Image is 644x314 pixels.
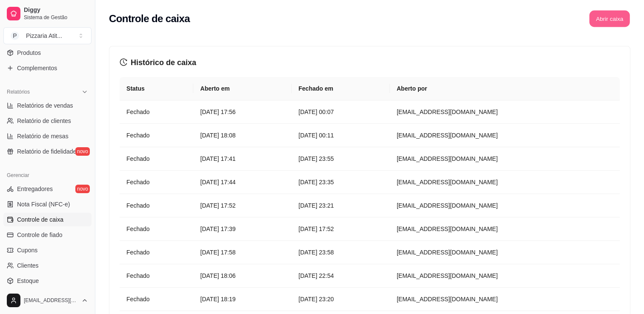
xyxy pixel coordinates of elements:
[17,49,41,57] span: Produtos
[200,271,285,280] article: [DATE] 18:06
[390,171,620,194] td: [EMAIL_ADDRESS][DOMAIN_NAME]
[7,88,30,95] span: Relatórios
[126,177,186,187] article: Fechado
[200,201,285,210] article: [DATE] 17:52
[17,185,53,193] span: Entregadores
[24,14,88,21] span: Sistema de Gestão
[390,124,620,147] td: [EMAIL_ADDRESS][DOMAIN_NAME]
[390,217,620,241] td: [EMAIL_ADDRESS][DOMAIN_NAME]
[298,131,383,140] article: [DATE] 00:11
[17,147,76,156] span: Relatório de fidelidade
[298,177,383,187] article: [DATE] 23:35
[298,201,383,210] article: [DATE] 23:21
[126,294,186,304] article: Fechado
[3,228,92,242] a: Controle de fiado
[17,231,63,239] span: Controle de fiado
[390,77,620,100] th: Aberto por
[3,114,92,128] a: Relatório de clientes
[3,182,92,196] a: Entregadoresnovo
[390,264,620,288] td: [EMAIL_ADDRESS][DOMAIN_NAME]
[3,197,92,211] a: Nota Fiscal (NFC-e)
[126,201,186,210] article: Fechado
[292,77,390,100] th: Fechado em
[200,224,285,234] article: [DATE] 17:39
[3,243,92,257] a: Cupons
[298,224,383,234] article: [DATE] 17:52
[3,290,92,311] button: [EMAIL_ADDRESS][DOMAIN_NAME]
[298,107,383,117] article: [DATE] 00:07
[390,100,620,124] td: [EMAIL_ADDRESS][DOMAIN_NAME]
[17,117,71,125] span: Relatório de clientes
[17,101,73,110] span: Relatórios de vendas
[200,177,285,187] article: [DATE] 17:44
[298,271,383,280] article: [DATE] 22:54
[3,27,92,44] button: Select a team
[17,277,39,285] span: Estoque
[298,154,383,163] article: [DATE] 23:55
[3,99,92,112] a: Relatórios de vendas
[17,64,57,72] span: Complementos
[17,200,70,208] span: Nota Fiscal (NFC-e)
[3,129,92,143] a: Relatório de mesas
[200,154,285,163] article: [DATE] 17:41
[17,132,69,140] span: Relatório de mesas
[126,107,186,117] article: Fechado
[3,274,92,288] a: Estoque
[120,77,193,100] th: Status
[3,168,92,182] div: Gerenciar
[3,46,92,60] a: Produtos
[200,131,285,140] article: [DATE] 18:08
[24,6,88,14] span: Diggy
[3,259,92,272] a: Clientes
[24,297,78,304] span: [EMAIL_ADDRESS][DOMAIN_NAME]
[126,154,186,163] article: Fechado
[126,271,186,280] article: Fechado
[120,57,620,69] h3: Histórico de caixa
[390,194,620,217] td: [EMAIL_ADDRESS][DOMAIN_NAME]
[11,31,19,40] span: P
[17,261,39,270] span: Clientes
[200,107,285,117] article: [DATE] 17:56
[17,215,63,224] span: Controle de caixa
[589,11,630,27] button: Abrir caixa
[120,58,127,66] span: history
[3,213,92,226] a: Controle de caixa
[126,248,186,257] article: Fechado
[390,241,620,264] td: [EMAIL_ADDRESS][DOMAIN_NAME]
[390,288,620,311] td: [EMAIL_ADDRESS][DOMAIN_NAME]
[3,3,92,24] a: DiggySistema de Gestão
[200,248,285,257] article: [DATE] 17:58
[26,31,62,40] div: Pizzaria Atit ...
[17,246,37,254] span: Cupons
[3,61,92,75] a: Complementos
[298,294,383,304] article: [DATE] 23:20
[3,145,92,158] a: Relatório de fidelidadenovo
[390,147,620,171] td: [EMAIL_ADDRESS][DOMAIN_NAME]
[200,294,285,304] article: [DATE] 18:19
[126,224,186,234] article: Fechado
[126,131,186,140] article: Fechado
[193,77,292,100] th: Aberto em
[109,12,190,26] h2: Controle de caixa
[298,248,383,257] article: [DATE] 23:58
